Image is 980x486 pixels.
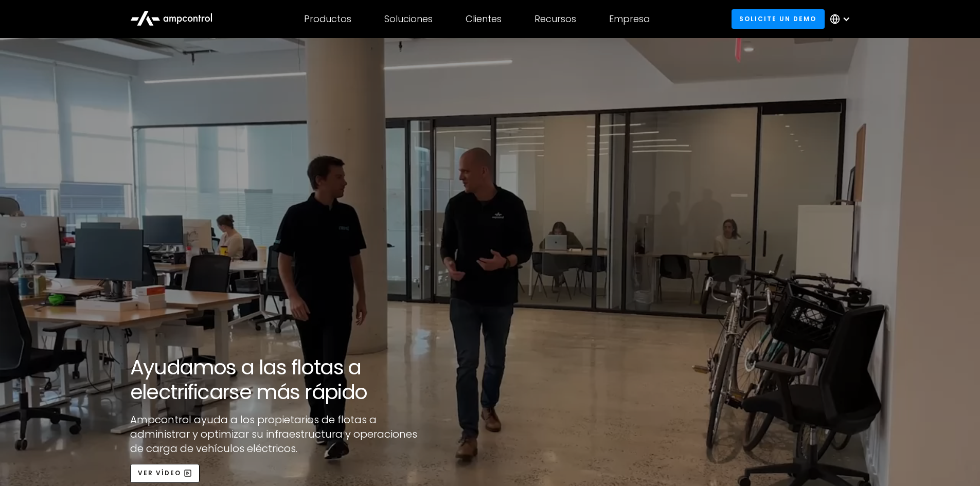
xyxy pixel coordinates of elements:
[609,13,650,25] div: Empresa
[466,13,502,25] div: Clientes
[732,9,825,28] a: Solicite un demo
[384,13,433,25] div: Soluciones
[304,13,351,25] div: Productos
[534,13,576,25] div: Recursos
